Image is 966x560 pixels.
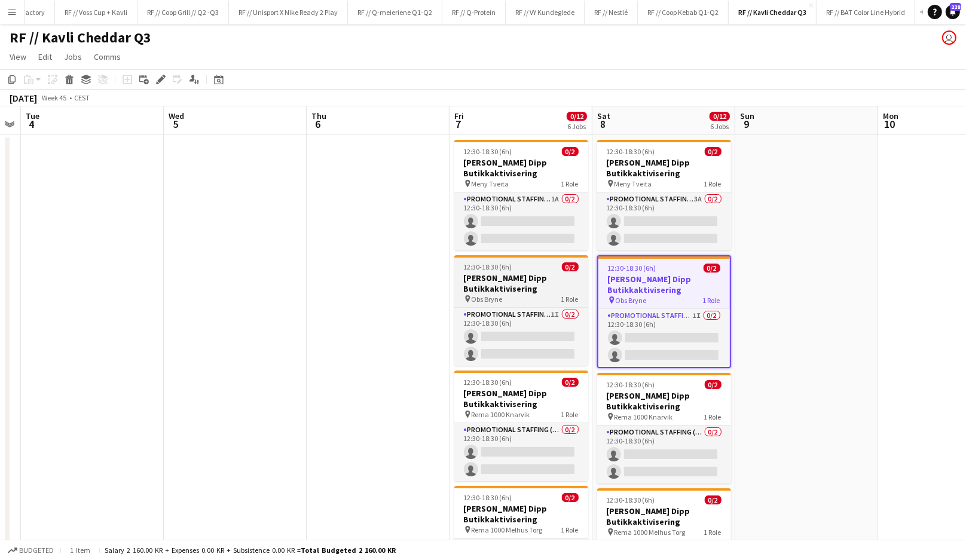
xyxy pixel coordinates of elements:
[5,49,31,65] a: View
[10,51,26,62] span: View
[607,380,655,389] span: 12:30-18:30 (6h)
[454,371,588,481] app-job-card: 12:30-18:30 (6h)0/2[PERSON_NAME] Dipp Butikkaktivisering Rema 1000 Knarvik1 RolePromotional Staff...
[464,493,512,502] span: 12:30-18:30 (6h)
[562,378,579,387] span: 0/2
[561,410,579,419] span: 1 Role
[506,1,585,24] button: RF // VY Kundeglede
[24,117,39,131] span: 4
[607,147,655,156] span: 12:30-18:30 (6h)
[454,255,588,366] app-job-card: 12:30-18:30 (6h)0/2[PERSON_NAME] Dipp Butikkaktivisering Obs Bryne1 RolePromotional Staffing (Pro...
[472,179,509,188] span: Meny Tveita
[597,390,731,412] h3: [PERSON_NAME] Dipp Butikkaktivisering
[615,528,686,537] span: Rema 1000 Melhus Torg
[26,111,39,121] span: Tue
[74,93,90,102] div: CEST
[946,5,960,19] a: 228
[10,29,151,47] h1: RF // Kavli Cheddar Q3
[64,51,82,62] span: Jobs
[704,528,722,537] span: 1 Role
[598,309,730,367] app-card-role: Promotional Staffing (Promotional Staff)1I0/212:30-18:30 (6h)
[616,296,647,305] span: Obs Bryne
[105,546,396,555] div: Salary 2 160.00 KR + Expenses 0.00 KR + Subsistence 0.00 KR =
[454,192,588,250] app-card-role: Promotional Staffing (Promotional Staff)1A0/212:30-18:30 (6h)
[464,378,512,387] span: 12:30-18:30 (6h)
[703,296,720,305] span: 1 Role
[608,264,656,273] span: 12:30-18:30 (6h)
[615,412,673,421] span: Rema 1000 Knarvik
[567,112,587,121] span: 0/12
[55,1,137,24] button: RF // Voss Cup + Kavli
[442,1,506,24] button: RF // Q-Protein
[597,111,610,121] span: Sat
[562,262,579,271] span: 0/2
[39,93,69,102] span: Week 45
[33,49,57,65] a: Edit
[472,525,543,534] span: Rema 1000 Melhus Torg
[705,147,722,156] span: 0/2
[464,262,512,271] span: 12:30-18:30 (6h)
[638,1,729,24] button: RF // Coop Kebab Q1-Q2
[167,117,184,131] span: 5
[881,117,898,131] span: 10
[94,51,121,62] span: Comms
[597,157,731,179] h3: [PERSON_NAME] Dipp Butikkaktivisering
[454,503,588,525] h3: [PERSON_NAME] Dipp Butikkaktivisering
[597,506,731,527] h3: [PERSON_NAME] Dipp Butikkaktivisering
[597,255,731,368] app-job-card: 12:30-18:30 (6h)0/2[PERSON_NAME] Dipp Butikkaktivisering Obs Bryne1 RolePromotional Staffing (Pro...
[464,147,512,156] span: 12:30-18:30 (6h)
[950,3,961,11] span: 228
[89,49,126,65] a: Comms
[229,1,348,24] button: RF // Unisport X Nike Ready 2 Play
[472,410,530,419] span: Rema 1000 Knarvik
[454,308,588,366] app-card-role: Promotional Staffing (Promotional Staff)1I0/212:30-18:30 (6h)
[738,117,754,131] span: 9
[597,192,731,250] app-card-role: Promotional Staffing (Promotional Staff)3A0/212:30-18:30 (6h)
[740,111,754,121] span: Sun
[562,147,579,156] span: 0/2
[454,273,588,294] h3: [PERSON_NAME] Dipp Butikkaktivisering
[454,157,588,179] h3: [PERSON_NAME] Dipp Butikkaktivisering
[704,264,720,273] span: 0/2
[561,179,579,188] span: 1 Role
[710,112,730,121] span: 0/12
[59,49,87,65] a: Jobs
[705,380,722,389] span: 0/2
[472,295,503,304] span: Obs Bryne
[585,1,638,24] button: RF // Nestlé
[454,111,464,121] span: Fri
[597,140,731,250] app-job-card: 12:30-18:30 (6h)0/2[PERSON_NAME] Dipp Butikkaktivisering Meny Tveita1 RolePromotional Staffing (P...
[704,412,722,421] span: 1 Role
[705,495,722,504] span: 0/2
[615,179,652,188] span: Meny Tveita
[348,1,442,24] button: RF // Q-meieriene Q1-Q2
[561,525,579,534] span: 1 Role
[454,423,588,481] app-card-role: Promotional Staffing (Promotional Staff)0/212:30-18:30 (6h)
[301,546,396,555] span: Total Budgeted 2 160.00 KR
[453,117,464,131] span: 7
[66,546,94,555] span: 1 item
[729,1,817,24] button: RF // Kavli Cheddar Q3
[942,30,956,45] app-user-avatar: Alexander Skeppland Hole
[567,122,586,131] div: 6 Jobs
[310,117,326,131] span: 6
[710,122,729,131] div: 6 Jobs
[6,544,56,557] button: Budgeted
[454,140,588,250] app-job-card: 12:30-18:30 (6h)0/2[PERSON_NAME] Dipp Butikkaktivisering Meny Tveita1 RolePromotional Staffing (P...
[19,546,54,555] span: Budgeted
[10,92,37,104] div: [DATE]
[38,51,52,62] span: Edit
[597,426,731,484] app-card-role: Promotional Staffing (Promotional Staff)0/212:30-18:30 (6h)
[607,495,655,504] span: 12:30-18:30 (6h)
[137,1,229,24] button: RF // Coop Grill // Q2 -Q3
[595,117,610,131] span: 8
[561,295,579,304] span: 1 Role
[169,111,184,121] span: Wed
[597,373,731,484] app-job-card: 12:30-18:30 (6h)0/2[PERSON_NAME] Dipp Butikkaktivisering Rema 1000 Knarvik1 RolePromotional Staff...
[883,111,898,121] span: Mon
